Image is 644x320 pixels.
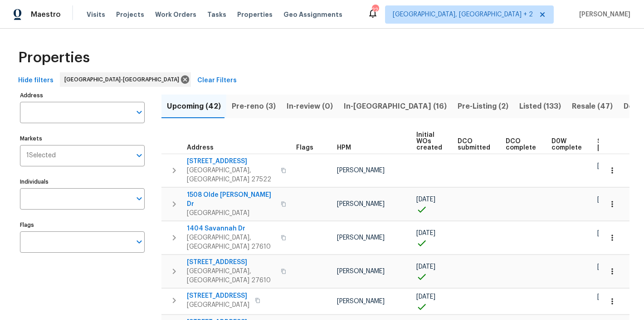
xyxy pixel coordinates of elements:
span: [PERSON_NAME] [337,167,385,174]
span: [DATE] [597,230,616,236]
span: [DATE] [416,264,435,270]
span: [GEOGRAPHIC_DATA] [187,209,275,218]
button: Open [133,192,146,205]
span: Maestro [31,10,61,19]
button: Open [133,235,146,248]
span: Geo Assignments [283,10,342,19]
span: [DATE] [416,294,435,300]
span: [DATE] [597,196,616,203]
span: [PERSON_NAME] [337,235,385,241]
span: [GEOGRAPHIC_DATA], [GEOGRAPHIC_DATA] 27522 [187,166,275,184]
span: Pre-Listing (2) [458,100,508,113]
span: D0W complete [551,138,582,151]
span: [PERSON_NAME] [337,298,385,305]
span: [GEOGRAPHIC_DATA], [GEOGRAPHIC_DATA] 27610 [187,267,275,285]
button: Hide filters [15,72,57,89]
span: Tasks [207,11,226,18]
span: [DATE] [597,163,616,169]
span: DCO submitted [458,138,490,151]
span: Properties [237,10,273,19]
span: HPM [337,145,351,151]
span: [GEOGRAPHIC_DATA]-[GEOGRAPHIC_DATA] [64,75,183,84]
div: [GEOGRAPHIC_DATA]-[GEOGRAPHIC_DATA] [60,72,191,87]
button: Open [133,149,146,162]
span: Properties [18,53,90,62]
span: 1 Selected [26,152,56,160]
span: Projects [116,10,144,19]
label: Flags [20,222,145,228]
span: Address [187,145,214,151]
span: Initial WOs created [416,132,442,151]
span: In-[GEOGRAPHIC_DATA] (16) [344,100,447,113]
span: Hide filters [18,75,54,86]
span: [DATE] [597,294,616,300]
span: [PERSON_NAME] [337,268,385,275]
span: In-review (0) [287,100,333,113]
span: [GEOGRAPHIC_DATA], [GEOGRAPHIC_DATA] 27610 [187,233,275,251]
span: Visits [87,10,105,19]
button: Open [133,106,146,119]
span: [PERSON_NAME] [337,201,385,207]
label: Individuals [20,179,145,185]
span: 1508 Olde [PERSON_NAME] Dr [187,190,275,209]
span: Pre-reno (3) [232,100,276,113]
span: [DATE] [416,196,435,203]
span: [STREET_ADDRESS] [187,291,249,300]
span: DCO complete [506,138,536,151]
span: [GEOGRAPHIC_DATA], [GEOGRAPHIC_DATA] + 2 [393,10,533,19]
span: [STREET_ADDRESS] [187,157,275,166]
label: Markets [20,136,145,141]
span: [DATE] [597,264,616,270]
button: Clear Filters [194,72,240,89]
span: [PERSON_NAME] [576,10,630,19]
span: Listed (133) [519,100,561,113]
span: Flags [296,145,313,151]
span: Upcoming (42) [167,100,221,113]
span: [GEOGRAPHIC_DATA] [187,300,249,310]
span: [DATE] [416,230,435,236]
span: [STREET_ADDRESS] [187,258,275,267]
label: Address [20,93,145,98]
span: Work Orders [155,10,196,19]
div: 22 [372,5,378,15]
span: Clear Filters [197,75,237,86]
span: Resale (47) [572,100,613,113]
span: 1404 Savannah Dr [187,224,275,233]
